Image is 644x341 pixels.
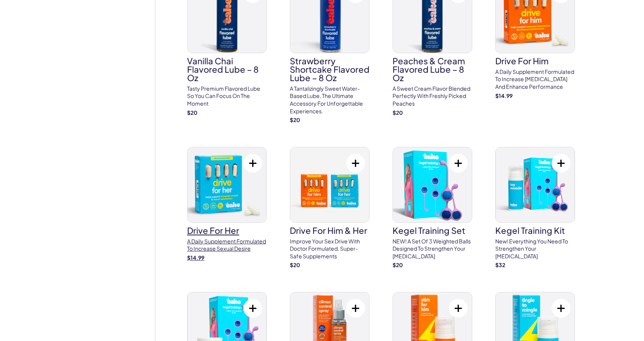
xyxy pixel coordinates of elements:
strong: $ 14.99 [495,92,513,99]
strong: $ 14.99 [187,254,204,261]
p: NEW! A set of 3 weighted balls designed to strengthen your [MEDICAL_DATA] [393,238,472,260]
p: Tasty premium flavored lube so you can focus on the moment [187,85,267,108]
strong: $ 20 [393,261,403,268]
p: A daily supplement formulated to increase [MEDICAL_DATA] and enhance performance [495,68,575,91]
img: drive for him & her [290,147,369,222]
strong: $ 20 [187,109,197,116]
strong: $ 32 [495,261,505,268]
img: Kegel Training Kit [496,147,575,222]
a: Kegel Training SetKegel Training SetNEW! A set of 3 weighted balls designed to strengthen your [M... [393,147,472,269]
p: A tantalizingly sweet water-based lube, the ultimate accessory for unforgettable experiences. [290,85,370,115]
img: Kegel Training Set [393,147,472,222]
strong: $ 20 [290,116,300,123]
p: Improve your sex drive with doctor formulated, super-safe supplements [290,238,370,260]
a: drive for herdrive for herA daily supplement formulated to increase sexual desire$14.99 [187,147,267,262]
h3: Vanilla Chai Flavored Lube – 8 oz [187,57,267,82]
a: drive for him & herdrive for him & herImprove your sex drive with doctor formulated, super-safe s... [290,147,370,269]
h3: drive for her [187,226,267,235]
p: A daily supplement formulated to increase sexual desire [187,238,267,253]
a: Kegel Training KitKegel Training KitNew! Everything you need to strengthen your [MEDICAL_DATA]$32 [495,147,575,269]
strong: $ 20 [290,261,300,268]
h3: drive for him [495,57,575,65]
h3: Kegel Training Set [393,226,472,235]
h3: Strawberry Shortcake Flavored Lube – 8 oz [290,57,370,82]
p: New! Everything you need to strengthen your [MEDICAL_DATA] [495,238,575,260]
h3: Peaches & Cream Flavored Lube – 8 oz [393,57,472,82]
strong: $ 20 [393,109,403,116]
h3: Kegel Training Kit [495,226,575,235]
img: drive for her [187,147,266,222]
p: A sweet cream flavor blended perfectly with freshly picked peaches [393,85,472,108]
h3: drive for him & her [290,226,370,235]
